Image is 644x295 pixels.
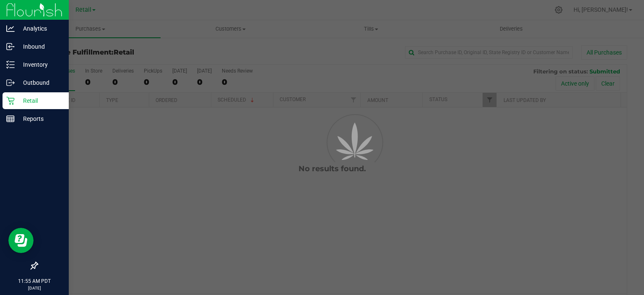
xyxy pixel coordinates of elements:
[15,78,65,88] p: Outbound
[6,24,15,33] inline-svg: Analytics
[15,60,65,70] p: Inventory
[6,42,15,51] inline-svg: Inbound
[8,228,34,253] iframe: Resource center
[15,114,65,124] p: Reports
[6,97,15,105] inline-svg: Retail
[15,96,65,106] p: Retail
[6,60,15,69] inline-svg: Inventory
[15,42,65,52] p: Inbound
[6,115,15,123] inline-svg: Reports
[4,285,65,291] p: [DATE]
[15,23,65,34] p: Analytics
[6,78,15,87] inline-svg: Outbound
[4,277,65,285] p: 11:55 AM PDT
